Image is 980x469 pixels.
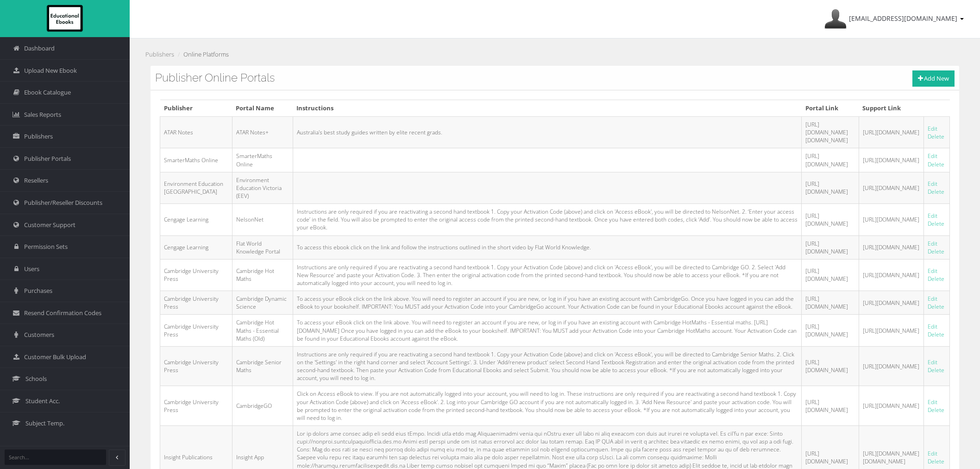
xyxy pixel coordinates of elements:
[928,212,937,220] a: Edit
[802,148,859,172] td: [URL][DOMAIN_NAME]
[5,450,106,465] input: Search...
[802,315,859,346] td: [URL][DOMAIN_NAME]
[928,323,937,330] a: Edit
[24,198,102,207] span: Publisher/Reseller Discounts
[802,235,859,259] td: [URL][DOMAIN_NAME]
[849,14,957,23] span: [EMAIL_ADDRESS][DOMAIN_NAME]
[859,259,923,291] td: [URL][DOMAIN_NAME]
[232,291,293,315] td: Cambridge Dynamic Science
[928,358,937,366] a: Edit
[293,386,801,426] td: Click on Access eBook to view. If you are not automatically logged into your account, you will ne...
[928,188,944,196] a: Delete
[859,100,923,117] th: Support Link
[24,44,55,53] span: Dashboard
[859,386,923,426] td: [URL][DOMAIN_NAME]
[160,315,232,346] td: Cambridge University Press
[859,204,923,235] td: [URL][DOMAIN_NAME]
[859,291,923,315] td: [URL][DOMAIN_NAME]
[232,100,293,117] th: Portal Name
[24,286,52,295] span: Purchases
[232,386,293,426] td: CambridgeGO
[24,176,48,185] span: Resellers
[859,116,923,148] td: [URL][DOMAIN_NAME]
[859,346,923,386] td: [URL][DOMAIN_NAME]
[928,275,944,283] a: Delete
[293,204,801,235] td: Instructions are only required if you are reactivating a second hand textbook 1. Copy your Activa...
[293,116,801,148] td: Australia's best study guides written by elite recent grads.
[802,259,859,291] td: [URL][DOMAIN_NAME]
[24,353,86,361] span: Customer Bulk Upload
[928,366,944,374] a: Delete
[293,291,801,315] td: To access your eBook click on the link above. You will need to register an account if you are new...
[24,132,53,141] span: Publishers
[25,419,64,428] span: Subject Temp.
[160,148,232,172] td: SmarterMaths Online
[928,450,937,457] a: Edit
[859,315,923,346] td: [URL][DOMAIN_NAME]
[160,259,232,291] td: Cambridge University Press
[232,346,293,386] td: Cambridge Senior Maths
[232,172,293,203] td: Environment Education Victoria (EEV)
[802,291,859,315] td: [URL][DOMAIN_NAME]
[160,172,232,203] td: Environment Education [GEOGRAPHIC_DATA]
[160,100,232,117] th: Publisher
[824,8,847,30] img: Avatar
[160,235,232,259] td: Cengage Learning
[160,204,232,235] td: Cengage Learning
[160,116,232,148] td: ATAR Notes
[928,303,944,311] a: Delete
[160,386,232,426] td: Cambridge University Press
[928,247,944,255] a: Delete
[912,70,955,87] a: Add New
[25,374,47,383] span: Schools
[293,259,801,291] td: Instructions are only required if you are reactivating a second hand textbook 1. Copy your Activa...
[24,221,75,229] span: Customer Support
[802,172,859,203] td: [URL][DOMAIN_NAME]
[859,172,923,203] td: [URL][DOMAIN_NAME]
[928,152,937,160] a: Edit
[24,242,68,251] span: Permission Sets
[24,88,71,97] span: Ebook Catalogue
[24,110,61,119] span: Sales Reports
[859,148,923,172] td: [URL][DOMAIN_NAME]
[232,235,293,259] td: Flat World Knowledge Portal
[293,100,801,117] th: Instructions
[293,235,801,259] td: To access this ebook click on the link and follow the instructions outlined in the short video by...
[928,240,937,247] a: Edit
[24,265,39,273] span: Users
[232,315,293,346] td: Cambridge Hot Maths - Essential Maths (Old)
[802,100,859,117] th: Portal Link
[928,330,944,338] a: Delete
[293,346,801,386] td: Instructions are only required if you are reactivating a second hand textbook 1. Copy your Activa...
[928,406,944,414] a: Delete
[802,346,859,386] td: [URL][DOMAIN_NAME]
[155,72,955,84] h3: Publisher Online Portals
[928,398,937,406] a: Edit
[160,346,232,386] td: Cambridge University Press
[145,50,174,59] li: Publishers
[928,220,944,228] a: Delete
[232,116,293,148] td: ATAR Notes+
[24,66,77,75] span: Upload New Ebook
[928,180,937,188] a: Edit
[928,295,937,303] a: Edit
[232,259,293,291] td: Cambridge Hot Maths
[232,148,293,172] td: SmarterMaths Online
[293,315,801,346] td: To access your eBook click on the link above. You will need to register an account if you are new...
[802,204,859,235] td: [URL][DOMAIN_NAME]
[24,154,71,163] span: Publisher Portals
[24,330,54,339] span: Customers
[928,125,937,133] a: Edit
[928,267,937,275] a: Edit
[25,397,60,406] span: Student Acc.
[928,160,944,168] a: Delete
[24,309,101,317] span: Resend Confirmation Codes
[802,116,859,148] td: [URL][DOMAIN_NAME][DOMAIN_NAME]
[160,291,232,315] td: Cambridge University Press
[928,133,944,140] a: Delete
[859,235,923,259] td: [URL][DOMAIN_NAME]
[232,204,293,235] td: NelsonNet
[802,386,859,426] td: [URL][DOMAIN_NAME]
[176,50,229,59] li: Online Platforms
[928,457,944,465] a: Delete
